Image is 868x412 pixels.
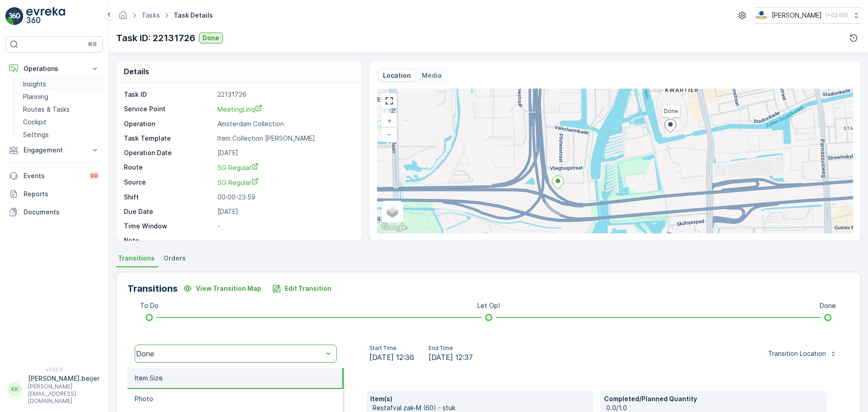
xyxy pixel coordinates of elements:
[826,12,848,19] p: ( +02:00 )
[24,64,85,73] p: Operations
[124,207,214,216] p: Due Date
[382,114,396,128] a: Zoom In
[203,33,219,43] p: Done
[124,193,214,202] p: Shift
[118,254,155,263] span: Transitions
[387,117,392,124] span: +
[382,128,396,141] a: Zoom Out
[23,130,49,139] p: Settings
[604,394,823,403] p: Completed/Planned Quantity
[217,222,352,231] p: -
[23,92,48,101] p: Planning
[196,284,261,293] p: View Transition Map
[124,148,214,157] p: Operation Date
[772,11,822,20] p: [PERSON_NAME]
[19,128,103,141] a: Settings
[217,193,352,202] p: 00:00-23:59
[28,383,99,405] p: [PERSON_NAME][EMAIL_ADDRESS][DOMAIN_NAME]
[422,71,442,80] p: Media
[217,119,352,128] p: Amsterdam Collection
[369,345,414,352] p: Start Time
[19,103,103,116] a: Routes & Tasks
[24,146,85,155] p: Engagement
[199,33,223,43] button: Done
[124,236,214,245] p: Note
[5,374,103,405] button: KK[PERSON_NAME].beijer[PERSON_NAME][EMAIL_ADDRESS][DOMAIN_NAME]
[217,164,259,171] span: SG Regular
[164,254,186,263] span: Orders
[5,60,103,78] button: Operations
[142,11,160,19] a: Tasks
[5,367,103,372] span: v 1.52.0
[24,189,99,199] p: Reports
[267,281,337,296] button: Edit Transition
[28,374,99,383] p: [PERSON_NAME].beijer
[135,374,163,383] p: Item Size
[477,301,500,310] p: Let Op!
[387,130,392,138] span: −
[90,172,98,180] p: 99
[24,208,99,217] p: Documents
[19,90,103,103] a: Planning
[124,90,214,99] p: Task ID
[135,394,153,403] p: Photo
[118,14,128,21] a: Homepage
[755,7,861,24] button: [PERSON_NAME](+02:00)
[23,118,47,127] p: Cockpit
[23,80,46,89] p: Insights
[5,167,103,185] a: Events99
[124,222,214,231] p: Time Window
[820,301,836,310] p: Done
[429,345,473,352] p: End Time
[383,71,411,80] p: Location
[217,134,352,143] p: Item Collection [PERSON_NAME]
[23,105,70,114] p: Routes & Tasks
[124,178,214,187] p: Source
[217,178,352,187] a: SG Regular
[136,350,323,358] div: Done
[116,31,195,45] p: Task ID: 22131726
[217,163,352,172] a: SG Regular
[26,7,65,25] img: logo_light-DOdMpM7g.png
[768,349,826,358] p: Transition Location
[217,105,262,113] span: MeetingLinq
[369,352,414,363] span: [DATE] 12:36
[217,148,352,157] p: [DATE]
[5,185,103,203] a: Reports
[24,171,83,180] p: Events
[763,346,842,361] button: Transition Location
[88,41,97,48] p: ⌘B
[217,90,352,99] p: 22131726
[5,203,103,221] a: Documents
[370,394,590,403] p: Item(s)
[124,104,214,114] p: Service Point
[379,222,409,233] a: Open this area in Google Maps (opens a new window)
[124,134,214,143] p: Task Template
[217,104,352,114] a: MeetingLinq
[382,94,396,108] a: View Fullscreen
[19,116,103,128] a: Cockpit
[8,382,22,397] div: KK
[379,222,409,233] img: Google
[5,7,24,25] img: logo
[124,66,149,77] p: Details
[755,10,768,20] img: basis-logo_rgb2x.png
[127,282,178,295] p: Transitions
[172,11,215,20] span: Task Details
[178,281,267,296] button: View Transition Map
[5,141,103,159] button: Engagement
[140,301,159,310] p: To Do
[217,207,352,216] p: [DATE]
[217,236,352,245] p: -
[124,163,214,172] p: Route
[217,179,259,186] span: SG Regular
[429,352,473,363] span: [DATE] 12:37
[382,202,402,222] a: Layers
[285,284,331,293] p: Edit Transition
[19,78,103,90] a: Insights
[124,119,214,128] p: Operation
